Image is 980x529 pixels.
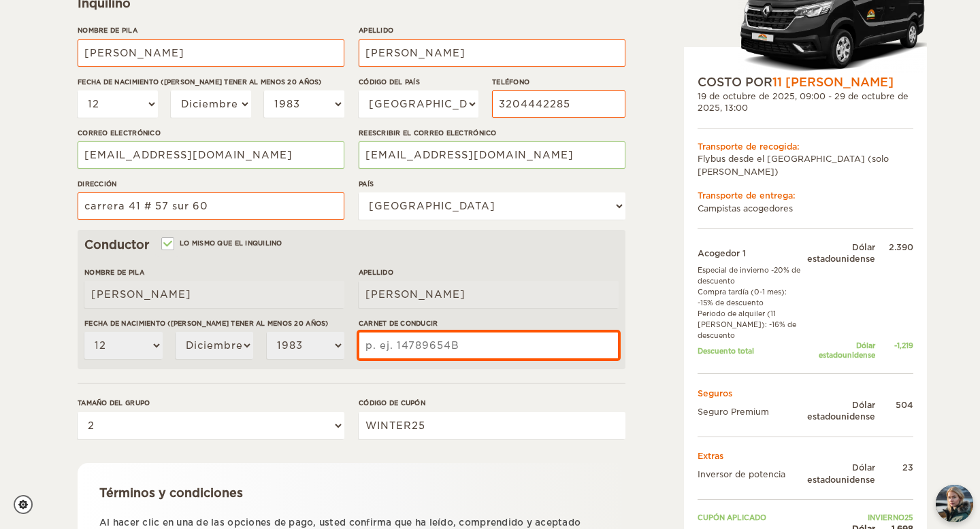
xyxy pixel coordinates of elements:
font: Extras [698,451,723,461]
font: Carnet de conducir [359,320,438,327]
font: Nombre de pila [78,27,137,34]
img: Freyja en Cozy Campers [936,485,973,522]
font: Dólar estadounidense [807,242,875,264]
input: Lo mismo que el inquilino [163,241,171,250]
font: Conductor [84,238,149,252]
button: botón de chat [936,485,973,522]
input: p. ej. calle, ciudad, código postal [78,192,344,220]
font: Apellido [359,269,393,276]
font: Descuento total [698,347,754,355]
font: Compra tardía (0-1 mes): -15% de descuento [698,288,787,307]
font: -1,219 [894,341,913,349]
font: Fecha de nacimiento ([PERSON_NAME] tener al menos 20 años) [78,78,322,86]
font: Código del país [359,78,420,86]
input: p. ej. 1 234 567 890 [492,90,625,118]
font: Reescribir el correo electrónico [359,129,497,137]
font: 504 [896,400,913,410]
font: Términos y condiciones [99,486,243,500]
font: COSTO POR [698,75,772,89]
font: Acogedor 1 [698,248,746,258]
font: 2.390 [889,242,913,252]
input: por ejemplo William [78,39,344,67]
font: Transporte de recogida: [698,141,800,152]
font: Código de cupón [359,399,425,407]
font: Dólar estadounidense [807,400,875,422]
font: Teléfono [492,78,529,86]
font: País [359,180,374,188]
font: Correo electrónico [78,129,161,137]
font: Dólar estadounidense [819,341,875,359]
font: Cupón aplicado [698,513,766,522]
font: Apellido [359,27,393,34]
input: p. ej. ejemplo@ejemplo.com [359,141,625,169]
font: Tamaño del grupo [78,399,150,407]
font: 11 [PERSON_NAME] [772,75,894,89]
font: Campistas acogedores [698,203,793,214]
font: Especial de invierno -20% de descuento [698,267,800,286]
input: por ejemplo Smith [359,281,619,308]
input: por ejemplo William [84,281,344,308]
font: Nombre de pila [84,269,144,276]
font: Flybus desde el [GEOGRAPHIC_DATA] (solo [PERSON_NAME]) [698,154,889,177]
a: Configuración de cookies [14,495,42,514]
input: p. ej. 14789654B [359,332,619,359]
font: Periodo de alquiler (11 [PERSON_NAME]): -16% de descuento [698,310,796,340]
font: 23 [902,462,913,473]
font: 19 de octubre de 2025, 09:00 - 29 de octubre de 2025, 13:00 [698,91,909,113]
font: Seguro Premium [698,407,769,417]
font: Lo mismo que el inquilino [180,239,282,247]
font: Transporte de entrega: [698,190,796,201]
input: p. ej. ejemplo@ejemplo.com [78,141,344,169]
font: Inversor de potencia [698,469,785,479]
font: Dólar estadounidense [807,462,875,484]
font: DIRECCIÓN [78,180,116,188]
font: Seguros [698,388,732,398]
input: por ejemplo Smith [359,39,625,67]
font: Fecha de nacimiento ([PERSON_NAME] tener al menos 20 años) [84,320,329,327]
font: INVIERNO25 [868,513,913,522]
